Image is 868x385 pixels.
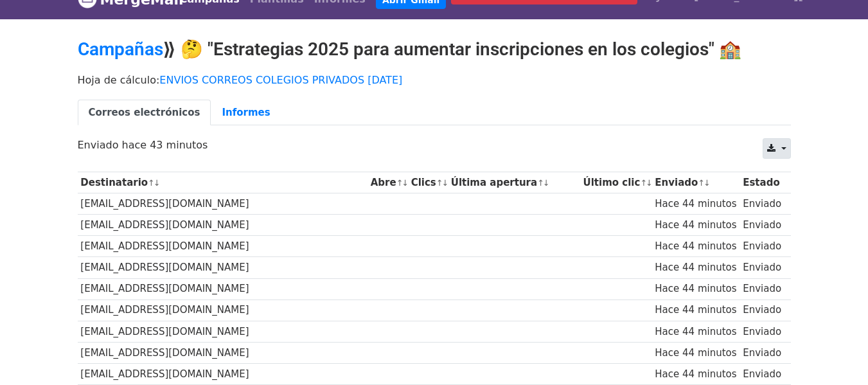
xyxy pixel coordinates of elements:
font: [EMAIL_ADDRESS][DOMAIN_NAME] [80,219,249,231]
a: ↑ [537,178,544,188]
a: ENVIOS CORREOS COLEGIOS PRIVADOS [DATE] [159,74,402,86]
font: Hace 44 minutos [655,198,736,210]
a: ↓ [441,178,448,188]
font: [EMAIL_ADDRESS][DOMAIN_NAME] [80,326,249,337]
font: Enviado [743,347,781,359]
a: Informes [211,100,281,126]
font: [EMAIL_ADDRESS][DOMAIN_NAME] [80,368,249,380]
font: Hace 44 minutos [655,368,736,380]
font: Enviado [743,326,781,337]
a: Correos electrónicos [78,100,211,126]
font: [EMAIL_ADDRESS][DOMAIN_NAME] [80,262,249,273]
a: ↓ [646,178,653,188]
iframe: Widget de chat [804,323,868,385]
a: Campañas [78,39,163,60]
font: Hace 44 minutos [655,240,736,252]
a: ↓ [402,178,409,188]
font: Enviado [743,304,781,316]
a: ↓ [154,178,161,188]
font: Informes [222,107,270,118]
a: ↓ [704,178,711,188]
font: Enviado [743,198,781,210]
font: Enviado [655,177,698,188]
a: ↑ [640,178,647,188]
font: Estado [743,177,780,188]
font: Clics [411,177,436,188]
font: Enviado [743,262,781,273]
font: Última apertura [451,177,537,188]
font: [EMAIL_ADDRESS][DOMAIN_NAME] [80,240,249,252]
font: Correos electrónicos [89,107,200,118]
font: [EMAIL_ADDRESS][DOMAIN_NAME] [80,304,249,316]
font: [EMAIL_ADDRESS][DOMAIN_NAME] [80,198,249,210]
font: Enviado [743,368,781,380]
a: ↑ [148,178,155,188]
font: Hace 44 minutos [655,304,736,316]
font: ⟫ 🤔 "Estrategias 2025 para aumentar inscripciones en los colegios" 🏫 [163,39,741,60]
font: Hace 44 minutos [655,326,736,337]
font: [EMAIL_ADDRESS][DOMAIN_NAME] [80,283,249,294]
font: Hace 44 minutos [655,262,736,273]
a: ↑ [396,178,403,188]
font: Enviado [743,219,781,231]
font: [EMAIL_ADDRESS][DOMAIN_NAME] [80,347,249,359]
a: ↑ [436,178,443,188]
a: ↓ [543,178,550,188]
font: Hoja de cálculo: [78,74,160,86]
font: Último clic [583,177,641,188]
a: ↑ [698,178,705,188]
font: Abre [371,177,396,188]
font: Enviado hace 43 minutos [78,139,208,151]
font: Hace 44 minutos [655,283,736,294]
font: Hace 44 minutos [655,347,736,359]
font: Hace 44 minutos [655,219,736,231]
font: Enviado [743,240,781,252]
font: Destinatario [80,177,148,188]
font: Enviado [743,283,781,294]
